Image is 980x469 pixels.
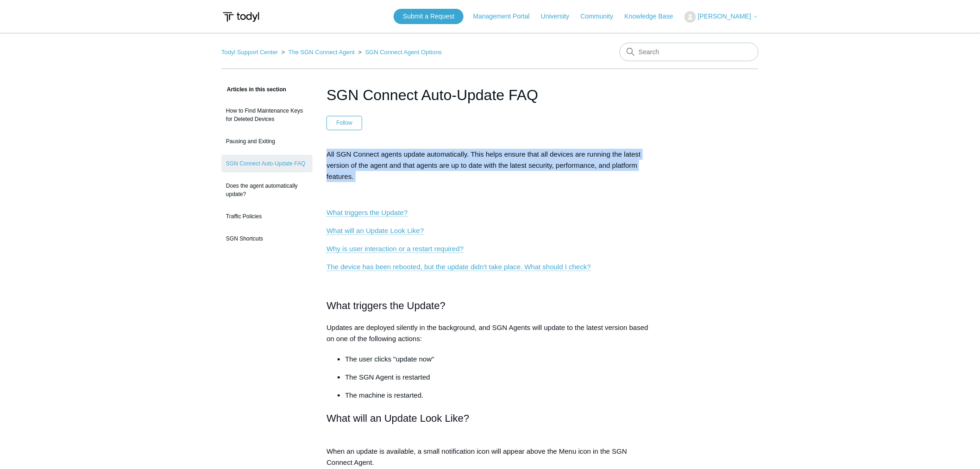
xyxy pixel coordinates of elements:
li: The SGN Connect Agent [280,49,357,56]
button: Follow Article [327,116,362,130]
a: Knowledge Base [625,12,683,21]
span: What will an Update Look Like? [327,412,469,424]
a: Management Portal [473,12,539,21]
span: [PERSON_NAME] [698,13,751,20]
li: SGN Connect Agent Options [356,49,442,56]
h1: SGN Connect Auto-Update FAQ [327,84,653,106]
a: Does the agent automatically update? [221,177,313,203]
a: Community [581,12,623,21]
a: How to Find Maintenance Keys for Deleted Devices [221,102,313,128]
a: Todyl Support Center [221,49,278,56]
a: The SGN Connect Agent [289,49,355,56]
span: Articles in this section [221,86,286,93]
p: The machine is restarted. [345,390,653,401]
img: Todyl Support Center Help Center home page [221,8,261,25]
a: SGN Connect Agent Options [365,49,442,56]
span: When an update is available, a small notification icon will appear above the Menu icon in the SGN... [327,447,627,466]
a: Submit a Request [394,9,464,24]
a: Traffic Policies [221,208,313,225]
span: All SGN Connect agents update automatically. This helps ensure that all devices are running the l... [327,150,641,180]
a: Why is user interaction or a restart required? [327,245,464,253]
li: Todyl Support Center [221,49,280,56]
a: The device has been rebooted, but the update didn't take place. What should I check? [327,263,591,271]
a: SGN Connect Auto-Update FAQ [221,155,313,172]
li: The user clicks "update now" [345,354,653,365]
span: What triggers the Update? [327,300,446,311]
a: SGN Shortcuts [221,230,313,247]
button: [PERSON_NAME] [685,11,759,23]
input: Search [620,43,759,61]
a: What will an Update Look Like? [327,227,424,235]
span: Updates are deployed silently in the background, and SGN Agents will update to the latest version... [327,323,648,342]
a: Pausing and Exiting [221,133,313,150]
p: The SGN Agent is restarted [345,372,653,383]
a: What triggers the Update? [327,209,408,217]
a: University [541,12,578,21]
